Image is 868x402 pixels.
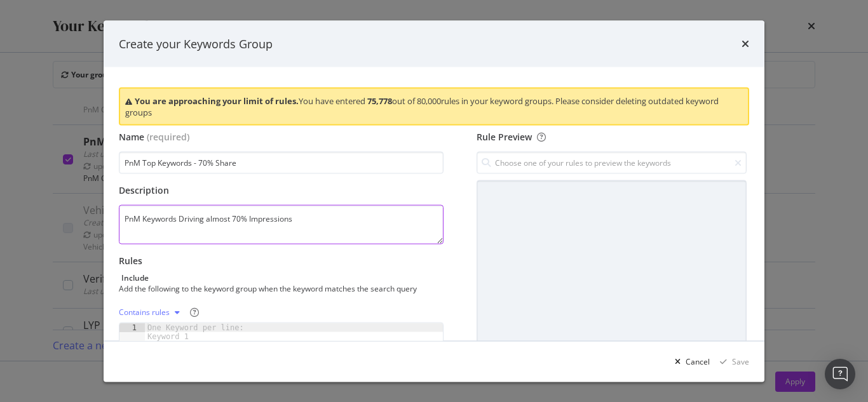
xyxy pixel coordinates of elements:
[119,283,441,294] div: Add the following to the keyword group when the keyword matches the search query
[119,184,444,197] div: Description
[119,131,144,144] div: Name
[119,309,170,316] div: Contains rules
[686,356,710,366] div: Cancel
[742,36,749,52] div: times
[119,302,185,323] button: Contains rules
[104,20,764,382] div: modal
[125,95,743,118] div: You have entered out of 80,000 rules in your keyword groups. Please consider deleting outdated ke...
[119,36,273,52] div: Create your Keywords Group
[477,152,747,174] input: Choose one of your rules to preview the keywords
[367,95,392,106] b: 75,778
[147,131,189,144] span: (required)
[135,95,299,106] b: You are approaching your limit of rules.
[119,255,444,267] div: Rules
[670,351,710,372] button: Cancel
[825,359,855,389] div: Open Intercom Messenger
[121,272,149,283] div: Include
[119,323,145,332] div: 1
[732,356,749,366] div: Save
[715,351,749,372] button: Save
[477,131,747,144] div: Rule Preview
[119,152,444,174] input: Enter a name
[145,323,251,359] div: One Keyword per line: Keyword 1 Keyword 2 Keyword 3
[119,205,444,245] textarea: PnM Keywords Driving almost 70% Impressions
